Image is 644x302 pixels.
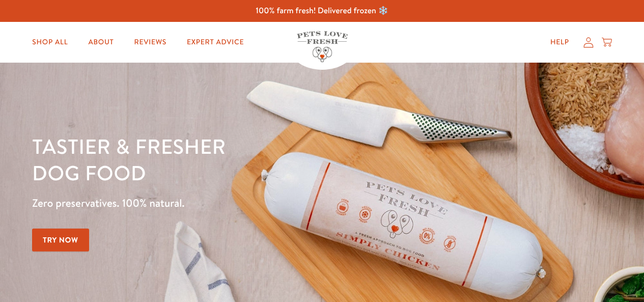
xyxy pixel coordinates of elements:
a: Help [542,32,577,52]
a: Try Now [32,229,89,252]
a: Expert Advice [179,32,252,52]
a: Reviews [126,32,175,52]
p: Zero preservatives. 100% natural. [32,194,418,212]
a: About [80,32,122,52]
h1: Tastier & fresher dog food [32,133,418,186]
img: Pets Love Fresh [297,31,348,62]
a: Shop All [24,32,76,52]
